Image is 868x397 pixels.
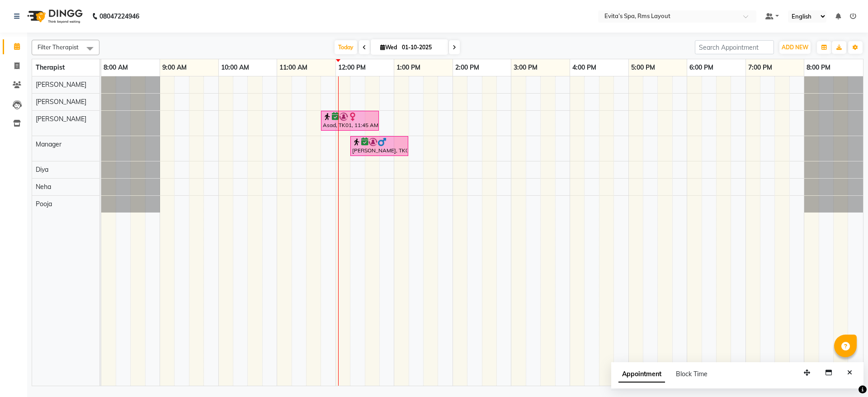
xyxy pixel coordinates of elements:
span: Pooja [36,200,52,208]
span: Diya [36,165,48,174]
span: ADD NEW [782,44,808,51]
a: 1:00 PM [394,61,423,74]
span: Neha [36,183,51,191]
input: 2025-10-01 [399,41,444,54]
a: 10:00 AM [219,61,251,74]
span: Filter Therapist [38,43,79,51]
a: 8:00 PM [804,61,833,74]
span: Manager [36,140,61,148]
a: 8:00 AM [101,61,130,74]
a: 11:00 AM [277,61,310,74]
span: Today [335,40,357,54]
a: 12:00 PM [336,61,368,74]
a: 6:00 PM [687,61,716,74]
a: 3:00 PM [511,61,540,74]
input: Search Appointment [695,40,774,54]
img: logo [23,4,85,29]
button: ADD NEW [779,41,811,54]
a: 7:00 PM [746,61,774,74]
iframe: chat widget [830,361,859,388]
a: 5:00 PM [629,61,657,74]
span: Therapist [36,63,65,71]
b: 08047224946 [99,4,139,29]
span: Appointment [618,366,665,383]
span: [PERSON_NAME] [36,98,86,106]
a: 4:00 PM [570,61,599,74]
span: Wed [378,44,399,51]
a: 9:00 AM [160,61,189,74]
span: [PERSON_NAME] [36,80,86,89]
span: Block Time [676,370,708,378]
span: [PERSON_NAME] [36,115,86,123]
div: Asad, TK01, 11:45 AM-12:45 PM, Aroma Massage [322,112,378,129]
a: 2:00 PM [453,61,481,74]
div: [PERSON_NAME], TK02, 12:15 PM-01:15 PM, Swedish Massage [351,137,407,155]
